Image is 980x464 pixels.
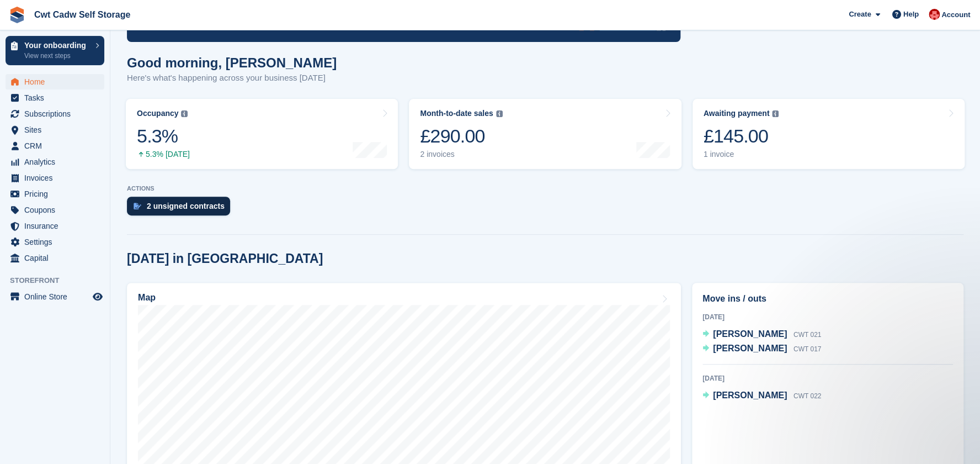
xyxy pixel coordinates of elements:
[24,234,90,250] span: Settings
[702,312,953,322] div: [DATE]
[126,99,398,169] a: Occupancy 5.3% 5.3% [DATE]
[24,138,90,154] span: CRM
[6,170,104,186] a: menu
[127,55,337,70] h1: Good morning, [PERSON_NAME]
[6,218,104,234] a: menu
[91,290,104,303] a: Preview store
[127,72,337,85] p: Here's what's happening across your business [DATE]
[6,234,104,250] a: menu
[702,389,821,403] a: [PERSON_NAME] CWT 022
[793,331,821,339] span: CWT 021
[793,392,821,400] span: CWT 022
[6,122,104,138] a: menu
[24,186,90,202] span: Pricing
[420,109,493,118] div: Month-to-date sales
[704,150,779,159] div: 1 invoice
[702,328,821,342] a: [PERSON_NAME] CWT 021
[24,218,90,234] span: Insurance
[702,342,821,356] a: [PERSON_NAME] CWT 017
[24,289,90,304] span: Online Store
[24,202,90,218] span: Coupons
[10,275,110,286] span: Storefront
[6,74,104,89] a: menu
[137,150,190,159] div: 5.3% [DATE]
[127,185,963,192] p: ACTIONS
[772,110,779,117] img: icon-info-grey-7440780725fd019a000dd9b08b2336e03edf1995a4989e88bcd33f0948082b44.svg
[24,122,90,138] span: Sites
[24,106,90,122] span: Subscriptions
[30,6,135,24] a: Cwt Cadw Self Storage
[6,289,104,304] a: menu
[929,9,940,20] img: Rhian Davies
[6,106,104,122] a: menu
[420,150,502,159] div: 2 invoices
[9,7,25,23] img: stora-icon-8386f47178a22dfd0bd8f6a31ec36ba5ce8667c1dd55bd0f319d3a0aa187defe.svg
[793,345,821,353] span: CWT 017
[903,9,919,20] span: Help
[24,51,90,61] p: View next steps
[6,186,104,202] a: menu
[849,9,871,20] span: Create
[409,99,681,169] a: Month-to-date sales £290.00 2 invoices
[24,74,90,89] span: Home
[6,250,104,266] a: menu
[24,90,90,106] span: Tasks
[6,202,104,218] a: menu
[6,36,104,65] a: Your onboarding View next steps
[147,202,225,210] div: 2 unsigned contracts
[713,391,787,400] span: [PERSON_NAME]
[138,293,156,303] h2: Map
[693,99,965,169] a: Awaiting payment £145.00 1 invoice
[127,197,236,221] a: 2 unsigned contracts
[702,373,953,383] div: [DATE]
[137,109,178,118] div: Occupancy
[420,125,502,147] div: £290.00
[713,329,787,339] span: [PERSON_NAME]
[137,125,190,147] div: 5.3%
[6,138,104,154] a: menu
[24,154,90,170] span: Analytics
[6,154,104,170] a: menu
[704,109,770,118] div: Awaiting payment
[702,292,953,305] h2: Move ins / outs
[134,203,141,209] img: contract_signature_icon-13c848040528278c33f63329250d36e43548de30e8caae1d1a13099fd9432cc5.svg
[6,90,104,106] a: menu
[704,125,779,147] div: £145.00
[181,110,188,117] img: icon-info-grey-7440780725fd019a000dd9b08b2336e03edf1995a4989e88bcd33f0948082b44.svg
[713,344,787,353] span: [PERSON_NAME]
[24,170,90,186] span: Invoices
[24,250,90,266] span: Capital
[24,41,90,49] p: Your onboarding
[127,251,323,266] h2: [DATE] in [GEOGRAPHIC_DATA]
[496,110,503,117] img: icon-info-grey-7440780725fd019a000dd9b08b2336e03edf1995a4989e88bcd33f0948082b44.svg
[941,9,970,20] span: Account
